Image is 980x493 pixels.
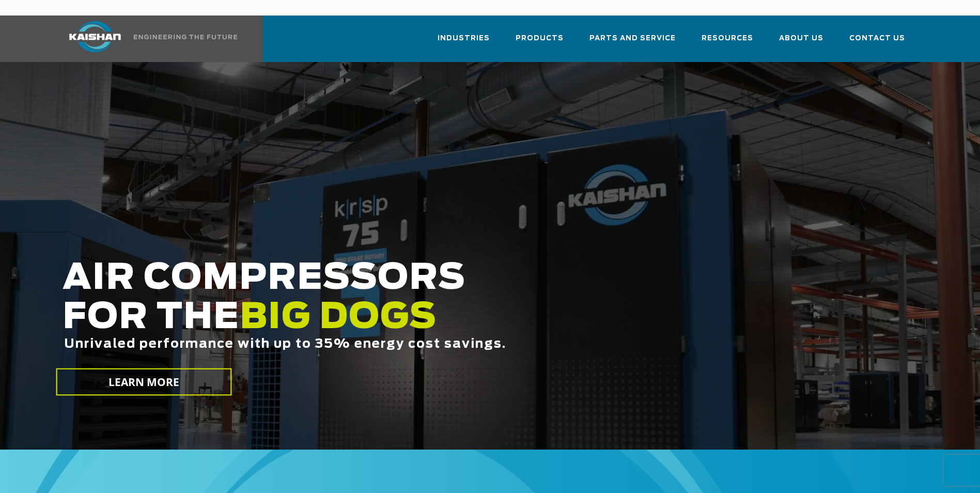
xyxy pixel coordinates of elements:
[438,33,490,44] span: Industries
[56,368,231,396] a: LEARN MORE
[438,25,490,60] a: Industries
[702,33,753,44] span: Resources
[849,33,905,44] span: Contact Us
[134,35,237,39] img: Engineering the future
[108,375,179,390] span: LEARN MORE
[516,33,564,44] span: Products
[589,33,676,44] span: Parts and Service
[589,25,676,60] a: Parts and Service
[516,25,564,60] a: Products
[64,338,506,350] span: Unrivaled performance with up to 35% energy cost savings.
[63,259,773,383] h2: AIR COMPRESSORS FOR THE
[779,33,823,44] span: About Us
[56,16,239,62] a: Kaishan USA
[240,300,437,335] span: BIG DOGS
[702,25,753,60] a: Resources
[56,21,134,52] img: kaishan logo
[779,25,823,60] a: About Us
[849,25,905,60] a: Contact Us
